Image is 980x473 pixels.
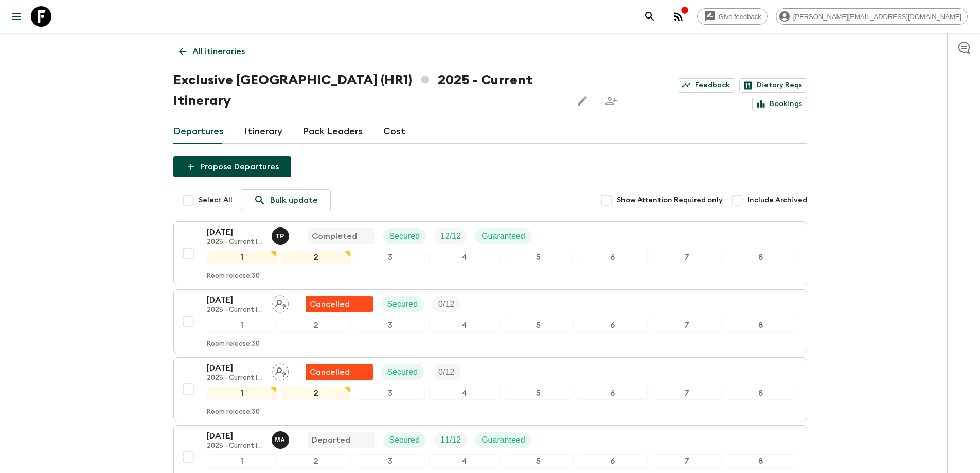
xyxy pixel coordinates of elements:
div: 8 [726,387,796,400]
div: 6 [578,387,648,400]
span: Include Archived [747,195,807,205]
span: Tomislav Petrović [272,231,291,239]
p: Secured [389,230,420,242]
p: 2025 - Current Itinerary [207,442,263,450]
span: Select All [199,195,233,205]
button: [DATE]2025 - Current ItineraryTomislav PetrovićCompletedSecuredTrip FillGuaranteed12345678Room re... [173,221,807,285]
div: 7 [652,454,722,468]
div: 1 [207,454,277,468]
p: 11 / 12 [440,434,461,446]
div: 2 [281,319,351,332]
div: Trip Fill [434,432,467,448]
div: 2 [281,454,351,468]
div: 8 [726,454,796,468]
p: 2025 - Current Itinerary [207,374,263,382]
a: Cost [383,119,405,144]
div: 1 [207,319,277,332]
span: Assign pack leader [272,366,289,375]
p: Room release: 30 [207,272,260,281]
p: [DATE] [207,362,263,374]
span: [PERSON_NAME][EMAIL_ADDRESS][DOMAIN_NAME] [788,13,967,21]
div: 5 [504,387,574,400]
div: 8 [726,319,796,332]
a: Pack Leaders [303,119,363,144]
div: 2 [281,251,351,264]
p: Room release: 30 [207,340,260,348]
p: 2025 - Current Itinerary [207,306,263,314]
p: Guaranteed [482,230,525,242]
button: menu [6,6,27,27]
p: All itineraries [192,45,245,58]
div: 5 [504,319,574,332]
div: 3 [355,454,425,468]
div: 6 [578,454,648,468]
div: 3 [355,387,425,400]
p: 0 / 12 [438,366,454,378]
div: Trip Fill [434,228,467,244]
div: 4 [429,454,499,468]
p: Secured [389,434,420,446]
div: 4 [429,251,499,264]
a: Feedback [678,78,735,93]
div: Secured [383,228,426,244]
div: 3 [355,319,425,332]
p: Cancelled [310,366,350,378]
div: Trip Fill [432,296,460,312]
div: 7 [652,251,722,264]
span: Give feedback [713,13,767,21]
span: Assign pack leader [272,299,289,307]
p: Room release: 30 [207,408,260,416]
div: 3 [355,251,425,264]
p: Cancelled [310,298,350,310]
a: Dietary Reqs [739,78,807,93]
p: Bulk update [270,194,318,206]
div: [PERSON_NAME][EMAIL_ADDRESS][DOMAIN_NAME] [776,8,968,25]
div: Secured [381,364,424,380]
p: 2025 - Current Itinerary [207,238,263,247]
button: Propose Departures [173,156,291,177]
div: Flash Pack cancellation [306,296,373,312]
p: [DATE] [207,430,263,442]
button: search adventures [639,6,660,27]
p: Secured [387,366,418,378]
p: [DATE] [207,294,263,306]
p: [DATE] [207,226,263,238]
button: Edit this itinerary [572,91,593,111]
p: Completed [312,230,357,242]
button: [DATE]2025 - Current ItineraryAssign pack leaderFlash Pack cancellationSecuredTrip Fill12345678Ro... [173,357,807,421]
div: Secured [383,432,426,448]
div: 8 [726,251,796,264]
div: 4 [429,319,499,332]
div: 7 [652,319,722,332]
a: Departures [173,119,224,144]
a: Bookings [752,97,807,111]
div: 5 [504,251,574,264]
a: Give feedback [697,8,768,25]
span: Margareta Andrea Vrkljan [272,434,291,443]
div: 1 [207,387,277,400]
div: 1 [207,251,277,264]
h1: Exclusive [GEOGRAPHIC_DATA] (HR1) 2025 - Current Itinerary [173,70,564,111]
div: 2 [281,387,351,400]
a: Itinerary [244,119,282,144]
div: Flash Pack cancellation [306,364,373,380]
div: 7 [652,387,722,400]
p: Guaranteed [482,434,525,446]
div: 4 [429,387,499,400]
span: Show Attention Required only [617,195,723,205]
p: 12 / 12 [440,230,461,242]
p: 0 / 12 [438,298,454,310]
a: Bulk update [241,189,331,211]
span: Share this itinerary [601,91,621,111]
a: All itineraries [173,41,251,62]
button: [DATE]2025 - Current ItineraryAssign pack leaderFlash Pack cancellationSecuredTrip Fill12345678Ro... [173,289,807,353]
p: Departed [312,434,350,446]
p: Secured [387,298,418,310]
div: 5 [504,454,574,468]
div: 6 [578,251,648,264]
div: Trip Fill [432,364,460,380]
div: 6 [578,319,648,332]
div: Secured [381,296,424,312]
